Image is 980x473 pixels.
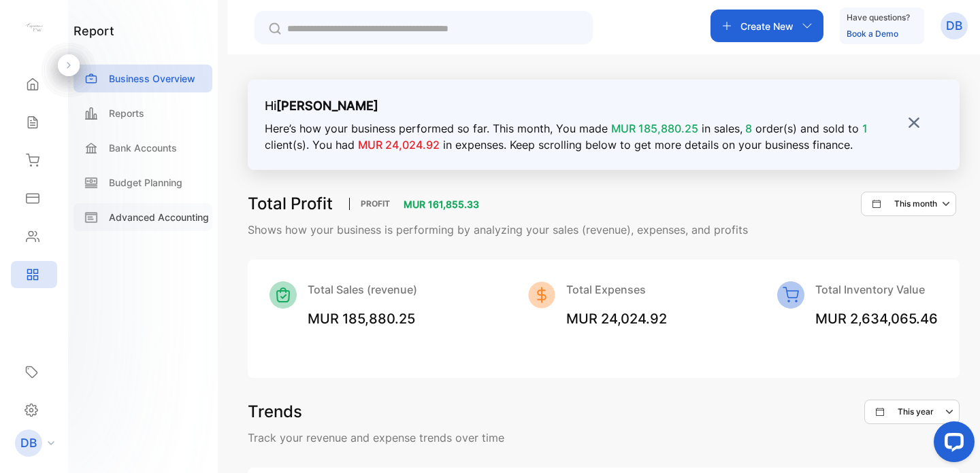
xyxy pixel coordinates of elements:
[73,169,212,196] a: Budget Planning
[358,138,440,152] span: MUR 24,024.92
[73,203,212,231] a: Advanced Accounting
[847,29,898,39] a: Book a Demo
[907,116,921,130] img: close
[847,11,910,24] p: Have questions?
[941,10,968,42] button: DB
[861,192,956,216] button: This month
[404,198,479,210] span: MUR 161,855.33
[24,18,44,38] img: logo
[566,281,667,298] p: Total Expenses
[349,198,401,210] p: PROFIT
[815,281,938,298] p: Total Inventory Value
[248,400,302,424] h3: Trends
[109,106,144,120] p: Reports
[269,281,297,309] img: Icon
[109,141,177,155] p: Bank Accounts
[73,99,212,127] a: Reports
[923,416,980,473] iframe: LiveChat chat widget
[265,120,894,153] p: Here’s how your business performed so far. This month , You made in sales, order(s) and sold to c...
[777,281,804,309] img: Icon
[109,71,195,86] p: Business Overview
[946,17,962,35] p: DB
[862,122,868,135] span: 1
[73,134,212,162] a: Bank Accounts
[898,406,934,418] p: This year
[308,281,417,298] p: Total Sales (revenue)
[528,281,555,309] img: Icon
[109,210,209,224] p: Advanced Accounting
[20,434,37,452] p: DB
[248,222,960,238] p: Shows how your business is performing by analyzing your sales (revenue), expenses, and profits
[308,311,415,327] span: MUR 185,880.25
[566,311,667,327] span: MUR 24,024.92
[73,22,114,40] h1: report
[73,65,212,92] a: Business Overview
[742,122,752,135] span: 8
[611,122,698,135] span: MUR 185,880.25
[265,97,907,115] p: Hi
[815,311,938,327] span: MUR 2,634,065.46
[248,430,960,446] p: Track your revenue and expense trends over time
[864,400,960,424] button: This year
[710,10,823,42] button: Create New
[740,19,794,33] p: Create New
[276,99,378,113] strong: [PERSON_NAME]
[109,175,182,190] p: Budget Planning
[248,192,333,216] h3: Total Profit
[894,198,937,210] p: This month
